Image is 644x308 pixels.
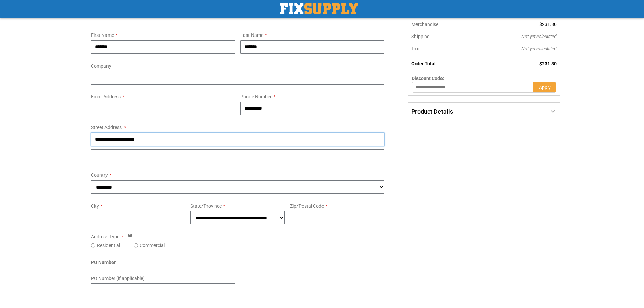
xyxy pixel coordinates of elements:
span: $231.80 [539,61,557,66]
a: store logo [280,3,358,14]
span: Product Details [411,108,453,115]
label: Residential [97,242,120,249]
th: Tax [408,43,476,55]
span: Address Type [91,234,119,239]
button: Apply [533,82,556,93]
span: Zip/Postal Code [290,203,324,209]
strong: Order Total [411,61,436,66]
span: Company [91,63,111,69]
span: State/Province [190,203,222,209]
span: Not yet calculated [521,46,557,51]
span: Last Name [240,32,263,38]
span: Street Address [91,125,122,130]
span: Phone Number [240,94,272,99]
span: City [91,203,99,209]
span: Not yet calculated [521,34,557,39]
span: Apply [539,85,551,90]
span: PO Number (if applicable) [91,276,145,281]
span: Discount Code: [412,76,444,81]
label: Commercial [140,242,165,249]
span: $231.80 [539,22,557,27]
div: PO Number [91,259,385,269]
th: Merchandise [408,18,476,30]
img: Fix Industrial Supply [280,3,358,14]
span: Shipping [411,34,430,39]
span: Country [91,172,108,178]
span: Email Address [91,94,121,99]
span: First Name [91,32,114,38]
